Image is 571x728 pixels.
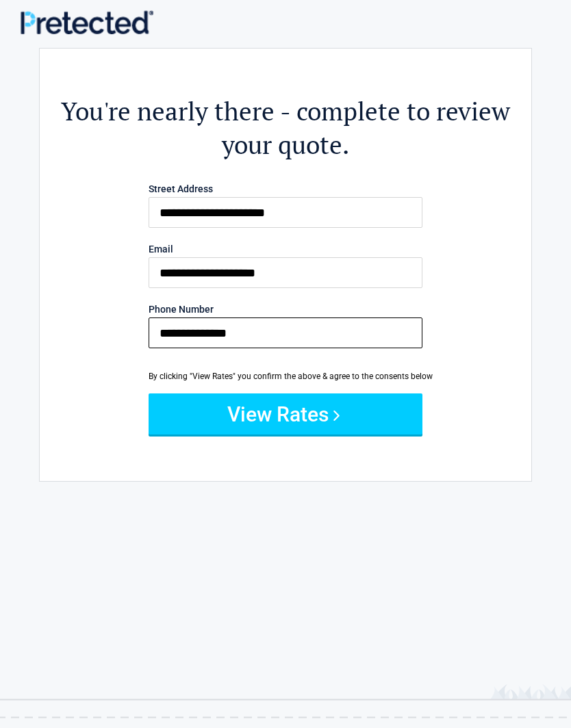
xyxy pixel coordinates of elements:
[149,304,422,314] label: Phone Number
[47,94,524,161] h2: You're nearly there - complete to review your quote.
[149,184,422,194] label: Street Address
[21,10,153,34] img: Main Logo
[149,393,422,434] button: View Rates
[149,370,422,382] div: By clicking "View Rates" you confirm the above & agree to the consents below
[149,244,422,254] label: Email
